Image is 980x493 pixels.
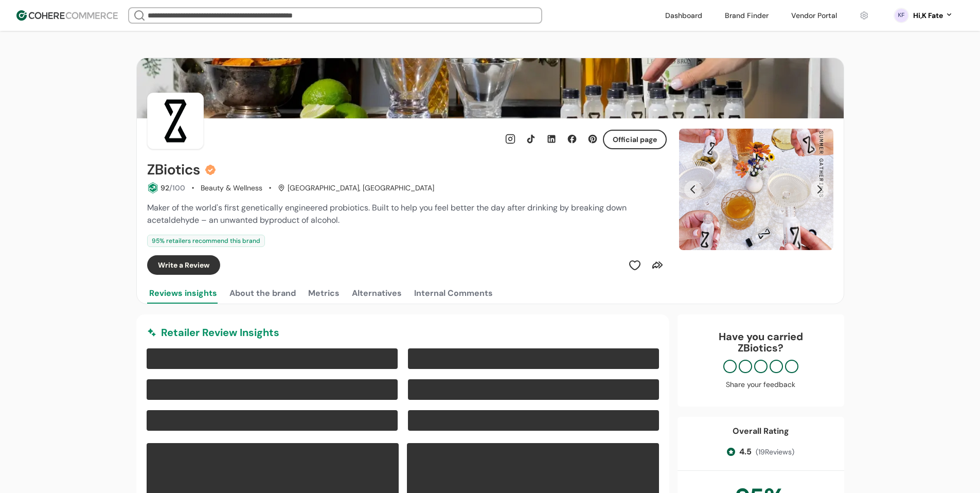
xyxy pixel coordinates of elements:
[688,342,834,354] p: ZBiotics ?
[16,10,118,21] img: Cohere Logo
[739,446,752,458] span: 4.5
[147,325,659,340] div: Retailer Review Insights
[350,283,404,304] button: Alternatives
[811,181,828,198] button: Next Slide
[278,183,434,193] div: [GEOGRAPHIC_DATA], [GEOGRAPHIC_DATA]
[684,181,702,198] button: Previous Slide
[756,447,794,457] span: ( 19 Reviews)
[679,129,833,250] img: Slide 0
[147,283,219,304] button: Reviews insights
[913,10,943,21] div: Hi, K Fate
[679,129,833,250] div: Slide 1
[161,183,169,192] span: 92
[227,283,298,304] button: About the brand
[201,183,262,193] div: Beauty & Wellness
[147,235,265,247] div: 95 % retailers recommend this brand
[137,58,844,118] img: Brand cover image
[688,331,834,354] div: Have you carried
[147,255,220,275] button: Write a Review
[147,162,200,178] h2: ZBiotics
[603,130,667,149] button: Official page
[147,202,627,225] span: Maker of the world's first genetically engineered probiotics. Built to help you feel better the d...
[733,425,789,437] div: Overall Rating
[169,183,185,192] span: /100
[913,10,953,21] button: Hi,K Fate
[414,287,493,300] div: Internal Comments
[679,129,833,250] div: Carousel
[894,8,909,23] svg: 0 percent
[306,283,342,304] button: Metrics
[147,93,204,149] img: Brand Photo
[688,379,834,390] div: Share your feedback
